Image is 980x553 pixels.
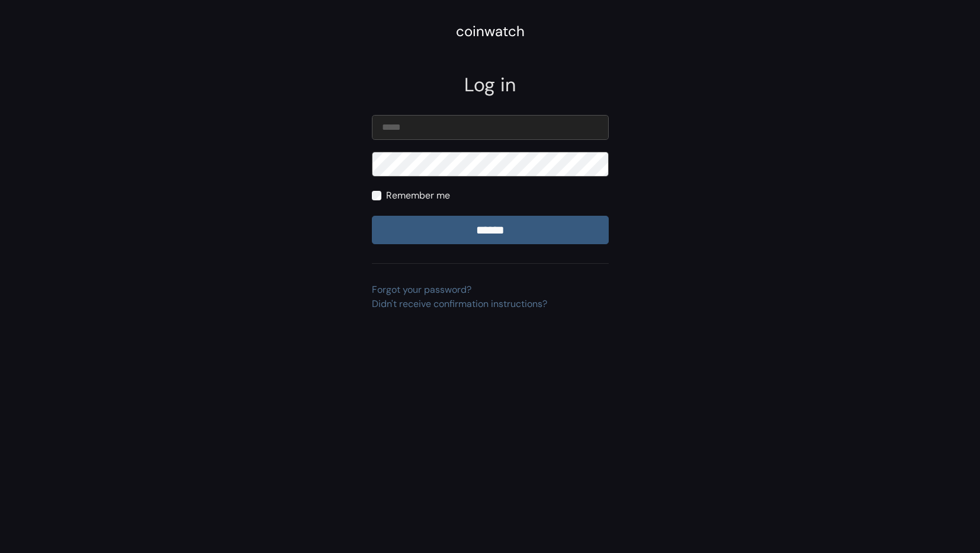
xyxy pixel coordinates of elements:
[456,21,525,42] div: coinwatch
[386,188,450,203] label: Remember me
[456,27,525,39] a: coinwatch
[372,73,609,96] h2: Log in
[372,298,547,310] a: Didn't receive confirmation instructions?
[372,283,471,296] a: Forgot your password?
